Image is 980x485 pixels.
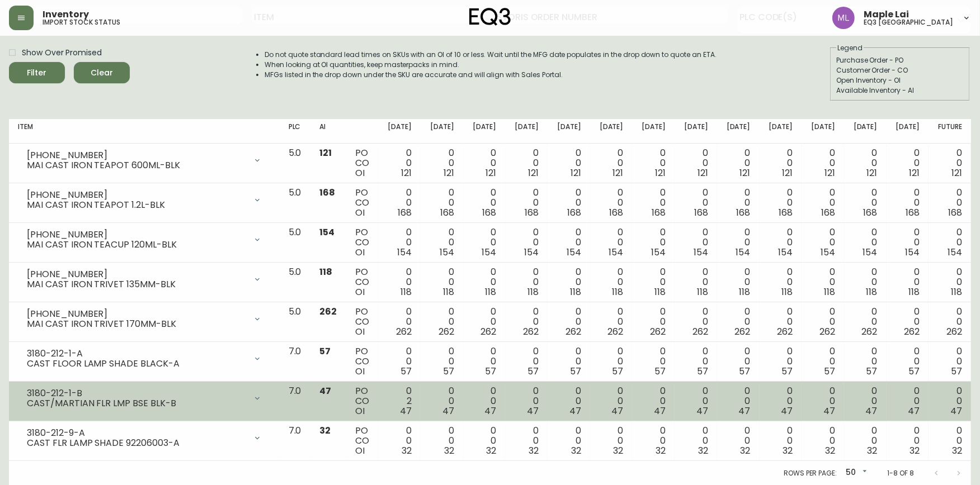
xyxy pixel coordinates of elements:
div: 0 0 [937,307,962,337]
div: 0 0 [599,148,624,178]
th: [DATE] [675,119,717,144]
div: 0 0 [769,307,793,337]
div: 0 0 [599,307,624,337]
span: 154 [440,246,454,259]
span: OI [355,167,365,179]
span: OI [355,286,365,298]
td: 5.0 [280,183,311,223]
span: 118 [486,286,497,298]
span: 154 [319,226,334,239]
div: 0 0 [896,148,920,178]
span: 47 [569,405,581,417]
span: 57 [613,365,624,378]
span: 121 [571,167,581,179]
span: 168 [821,206,835,219]
span: 47 [739,405,751,417]
span: 47 [319,384,331,397]
div: 0 0 [937,227,962,258]
img: 61e28cffcf8cc9f4e300d877dd684943 [832,7,855,29]
span: 262 [650,325,666,338]
div: 0 0 [684,227,708,258]
span: 57 [486,365,497,378]
span: 168 [948,206,962,219]
div: 0 0 [641,307,666,337]
div: 0 0 [557,307,581,337]
span: 118 [951,286,962,298]
div: 0 0 [769,346,793,377]
div: 0 0 [387,346,412,377]
span: 118 [697,286,708,298]
span: 262 [735,325,751,338]
div: MAI CAST IRON TEAPOT 600ML-BLK [27,160,246,170]
div: 3180-212-1-A [27,349,246,359]
span: 168 [694,206,708,219]
div: [PHONE_NUMBER] [27,190,246,200]
div: 0 0 [684,386,708,416]
div: Purchase Order - PO [836,55,964,65]
div: 0 0 [472,426,497,456]
div: 0 0 [853,148,878,178]
div: 0 0 [514,188,539,218]
div: 0 0 [472,346,497,377]
div: 0 0 [514,346,539,377]
div: PO CO [355,227,370,258]
div: 3180-212-9-ACAST FLR LAMP SHADE 92206003-A [18,426,271,450]
span: 57 [739,365,751,378]
span: 57 [401,365,412,378]
div: 0 0 [896,227,920,258]
span: 118 [866,286,878,298]
div: 0 0 [430,346,454,377]
span: 262 [319,305,337,318]
h5: eq3 [GEOGRAPHIC_DATA] [864,19,953,26]
div: 0 0 [557,148,581,178]
div: 0 0 [599,346,624,377]
div: 0 0 [853,426,878,456]
div: 0 0 [811,188,835,218]
span: 262 [692,325,708,338]
span: 154 [397,246,412,259]
span: 262 [608,325,624,338]
td: 5.0 [280,302,311,342]
th: [DATE] [548,119,590,144]
div: 0 0 [853,386,878,416]
div: 0 0 [387,267,412,297]
div: 0 0 [684,307,708,337]
span: 168 [440,206,454,219]
span: 47 [485,405,497,417]
span: 168 [525,206,539,219]
div: 0 0 [811,267,835,297]
span: 121 [401,167,412,179]
span: 47 [400,405,412,417]
div: 0 0 [599,386,624,416]
span: 121 [951,167,962,179]
span: 121 [740,167,751,179]
span: 121 [909,167,920,179]
div: 0 0 [684,148,708,178]
div: 50 [841,464,869,482]
div: 0 0 [853,188,878,218]
div: 0 0 [557,426,581,456]
div: 0 0 [853,346,878,377]
th: [DATE] [505,119,548,144]
div: 0 0 [514,426,539,456]
span: 57 [951,365,962,378]
div: 0 0 [599,426,624,456]
div: 0 0 [557,386,581,416]
div: 0 0 [387,148,412,178]
span: 262 [819,325,835,338]
div: 0 0 [472,227,497,258]
span: Maple Lai [864,10,909,19]
div: 0 0 [769,148,793,178]
span: 262 [862,325,878,338]
div: Available Inventory - AI [836,85,964,96]
span: 154 [821,246,835,259]
span: 57 [319,345,331,358]
div: 0 0 [937,346,962,377]
div: 0 0 [472,267,497,297]
div: 0 0 [726,267,751,297]
div: 3180-212-9-A [27,428,246,438]
span: 47 [696,405,708,417]
div: 0 0 [599,227,624,258]
button: Clear [74,62,130,83]
div: 0 0 [896,267,920,297]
